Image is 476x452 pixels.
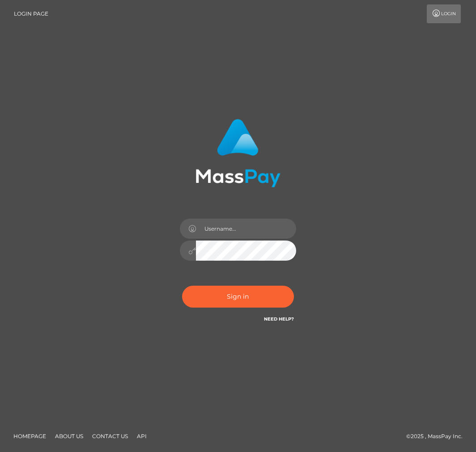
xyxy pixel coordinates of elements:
[406,431,469,441] div: © 2025 , MassPay Inc.
[195,119,280,187] img: MassPay Login
[196,219,296,239] input: Username...
[133,429,150,443] a: API
[264,316,294,322] a: Need Help?
[10,429,50,443] a: Homepage
[14,4,48,23] a: Login Page
[427,4,461,23] a: Login
[51,429,87,443] a: About Us
[89,429,132,443] a: Contact Us
[182,286,294,308] button: Sign in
